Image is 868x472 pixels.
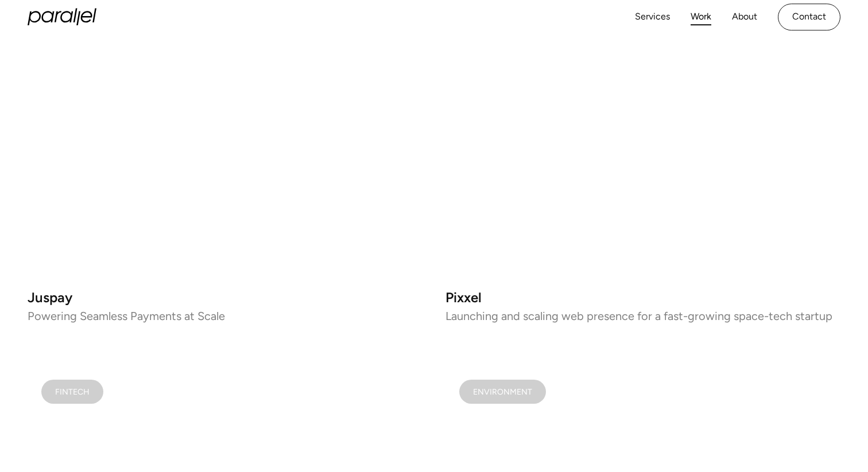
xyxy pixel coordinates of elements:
[28,9,96,26] a: home
[55,389,90,395] div: FINTECH
[732,9,757,25] a: About
[28,293,423,303] h3: Juspay
[635,9,670,25] a: Services
[691,9,711,25] a: Work
[445,312,840,320] p: Launching and scaling web presence for a fast-growing space-tech startup
[778,3,840,30] a: Contact
[473,389,532,395] div: ENVIRONMENT
[28,312,423,320] p: Powering Seamless Payments at Scale
[445,293,840,303] h3: Pixxel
